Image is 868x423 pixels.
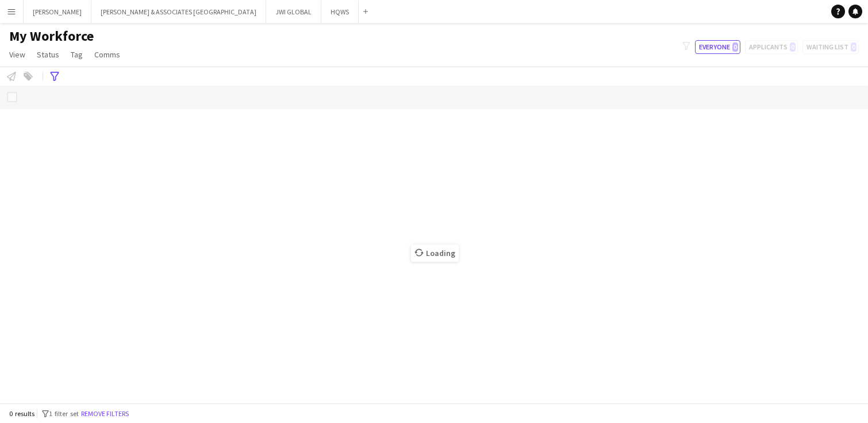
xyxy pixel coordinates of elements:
[94,49,120,60] span: Comms
[91,1,266,23] button: [PERSON_NAME] & ASSOCIATES [GEOGRAPHIC_DATA]
[9,49,25,60] span: View
[90,47,125,62] a: Comms
[9,28,94,45] span: My Workforce
[5,47,30,62] a: View
[48,69,62,83] app-action-btn: Advanced filters
[71,49,83,60] span: Tag
[32,47,64,62] a: Status
[37,49,59,60] span: Status
[266,1,321,23] button: JWI GLOBAL
[24,1,91,23] button: [PERSON_NAME]
[732,42,738,52] span: 0
[49,409,79,418] span: 1 filter set
[411,245,459,262] span: Loading
[79,408,131,420] button: Remove filters
[321,1,359,23] button: HQWS
[66,47,87,62] a: Tag
[695,40,740,54] button: Everyone0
